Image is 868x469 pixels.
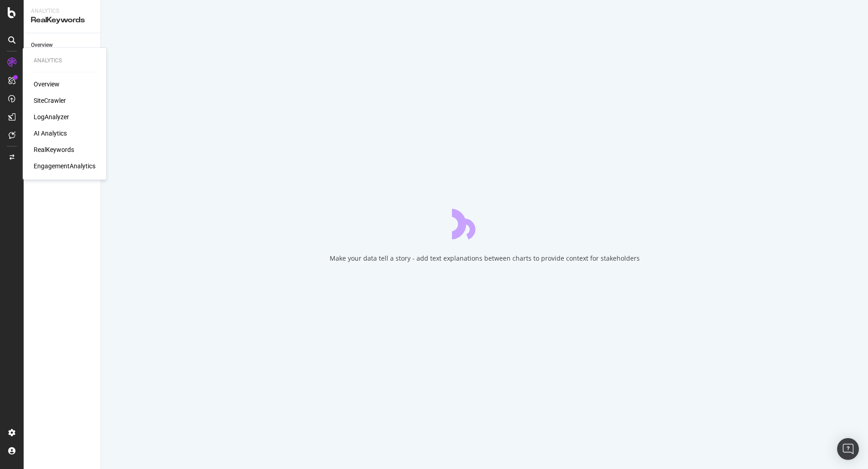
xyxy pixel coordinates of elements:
[34,161,95,171] a: EngagementAnalytics
[31,40,53,50] div: Overview
[34,80,60,89] a: Overview
[837,438,859,460] div: Open Intercom Messenger
[31,40,94,50] a: Overview
[34,96,66,105] a: SiteCrawler
[452,207,517,239] div: animation
[34,57,95,65] div: Analytics
[34,112,69,121] a: LogAnalyzer
[34,145,74,154] a: RealKeywords
[330,254,640,263] div: Make your data tell a story - add text explanations between charts to provide context for stakeho...
[34,129,67,138] a: AI Analytics
[31,15,93,25] div: RealKeywords
[31,7,93,15] div: Analytics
